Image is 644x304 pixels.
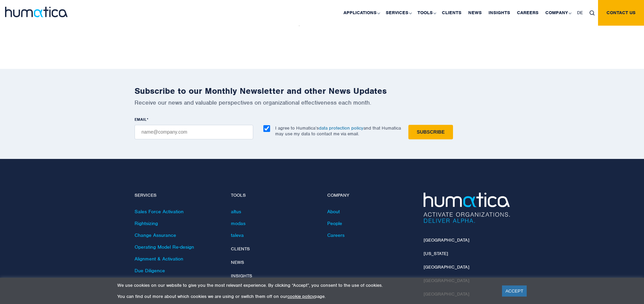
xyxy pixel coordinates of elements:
[590,10,595,16] img: search_icon
[263,125,270,132] input: I agree to Humatica’sdata protection policyand that Humatica may use my data to contact me via em...
[135,244,194,250] a: Operating Model Re-design
[327,209,340,215] a: About
[135,117,147,122] span: EMAIL
[424,193,510,223] img: Humatica
[287,294,314,299] a: cookie policy
[5,7,68,17] img: logo
[135,86,510,96] h2: Subscribe to our Monthly Newsletter and other News Updates
[135,99,510,106] p: Receive our news and valuable perspectives on organizational effectiveness each month.
[424,237,469,243] a: [GEOGRAPHIC_DATA]
[231,259,244,265] a: News
[231,246,250,252] a: Clients
[231,209,241,215] a: altus
[502,285,527,297] a: ACCEPT
[117,282,494,288] p: We use cookies on our website to give you the most relevant experience. By clicking “Accept”, you...
[135,232,176,238] a: Change Assurance
[408,125,453,139] input: Subscribe
[424,264,469,270] a: [GEOGRAPHIC_DATA]
[424,251,448,256] a: [US_STATE]
[135,209,184,215] a: Sales Force Activation
[231,232,244,238] a: taleva
[231,220,245,226] a: modas
[577,10,583,16] span: DE
[135,220,158,226] a: Rightsizing
[327,193,413,198] h4: Company
[135,193,221,198] h4: Services
[135,125,253,139] input: name@company.com
[327,232,344,238] a: Careers
[231,273,252,279] a: Insights
[231,193,317,198] h4: Tools
[327,220,342,226] a: People
[275,125,401,137] p: I agree to Humatica’s and that Humatica may use my data to contact me via email.
[135,268,165,274] a: Due Diligence
[117,294,494,299] p: You can find out more about which cookies we are using or switch them off on our page.
[135,256,183,262] a: Alignment & Activation
[319,125,363,131] a: data protection policy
